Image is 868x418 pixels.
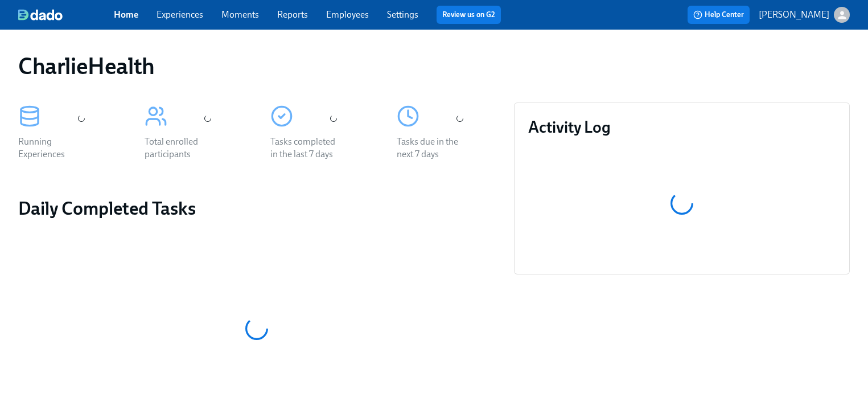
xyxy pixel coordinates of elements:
[528,117,836,137] h3: Activity Log
[688,6,750,24] button: Help Center
[18,197,496,220] h2: Daily Completed Tasks
[759,7,850,23] button: [PERSON_NAME]
[397,136,470,161] div: Tasks due in the next 7 days
[18,9,114,21] a: dado
[221,9,259,20] a: Moments
[326,9,369,20] a: Employees
[145,136,217,161] div: Total enrolled participants
[442,9,495,21] a: Review us on G2
[18,136,91,161] div: Running Experiences
[437,6,501,24] button: Review us on G2
[18,52,155,80] h1: CharlieHealth
[114,9,138,20] a: Home
[693,9,744,21] span: Help Center
[387,9,418,20] a: Settings
[18,9,63,21] img: dado
[157,9,203,20] a: Experiences
[277,9,308,20] a: Reports
[759,9,829,21] p: [PERSON_NAME]
[270,136,343,161] div: Tasks completed in the last 7 days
